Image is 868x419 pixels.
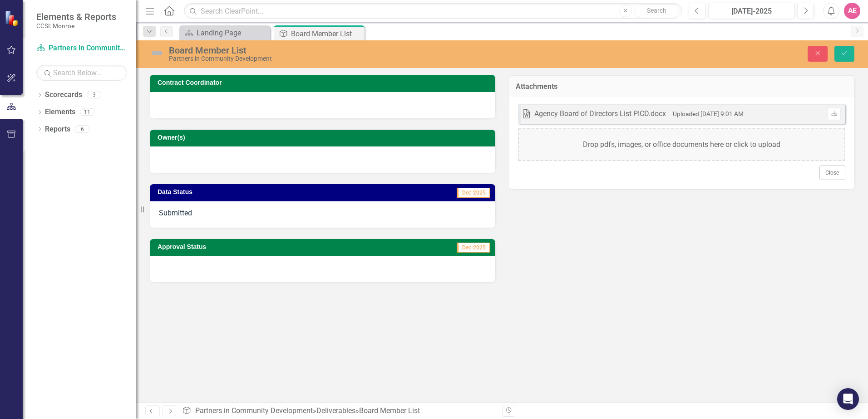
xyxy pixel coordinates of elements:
div: Board Member List [169,45,545,55]
h3: Owner(s) [158,134,491,141]
button: [DATE]-2025 [708,3,795,19]
span: Submitted [159,209,192,217]
small: CCSI: Monroe [36,22,116,29]
div: Landing Page [197,27,268,39]
img: ClearPoint Strategy [5,10,20,26]
span: Dec-2025 [457,188,490,198]
div: » » [182,406,495,416]
button: AE [844,3,860,19]
div: 6 [75,125,89,133]
h3: Approval Status [158,244,354,250]
a: Scorecards [45,90,82,100]
div: Drop pdfs, images, or office documents here or click to upload [518,128,845,161]
small: Uploaded [DATE] 9:01 AM [673,110,744,117]
h3: Data Status [158,189,326,195]
input: Search Below... [36,65,127,81]
a: Deliverables [316,406,355,415]
a: Reports [45,124,70,135]
div: Open Intercom Messenger [837,388,859,410]
h3: Attachments [516,83,848,91]
span: Dec-2025 [457,243,490,253]
div: Board Member List [359,406,420,415]
div: 11 [80,108,94,116]
div: Board Member List [291,28,362,39]
a: Partners in Community Development [36,43,127,54]
img: Not Defined [150,46,164,60]
div: [DATE]-2025 [711,6,792,17]
a: Partners in Community Development [195,406,313,415]
a: Elements [45,107,75,117]
h3: Contract Coordinator [158,79,491,86]
a: Landing Page [182,27,268,39]
button: Search [634,5,680,17]
div: 3 [87,91,101,99]
input: Search ClearPoint... [184,3,682,19]
span: Elements & Reports [36,11,116,22]
div: Partners in Community Development [169,55,545,62]
button: Close [819,166,845,180]
div: Agency Board of Directors List PICD.docx [534,109,666,119]
span: Search [647,7,666,14]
